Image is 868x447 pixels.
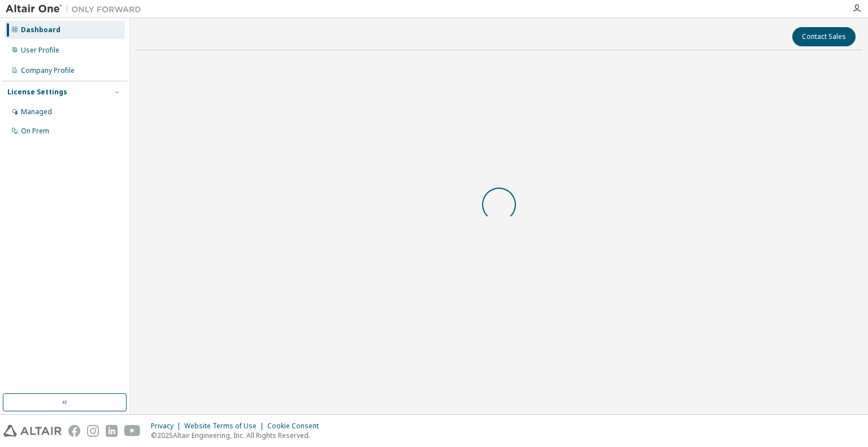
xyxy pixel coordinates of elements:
div: Cookie Consent [267,422,325,431]
img: linkedin.svg [106,425,118,437]
div: On Prem [21,127,49,136]
img: facebook.svg [68,425,80,437]
div: Privacy [151,422,184,431]
div: User Profile [21,46,59,55]
div: Managed [21,107,52,116]
button: Contact Sales [792,27,856,46]
img: altair_logo.svg [3,425,62,437]
img: Altair One [6,3,147,15]
div: License Settings [7,88,67,97]
div: Dashboard [21,25,60,34]
img: instagram.svg [87,425,99,437]
div: Website Terms of Use [184,422,267,431]
img: youtube.svg [124,425,141,437]
p: © 2025 Altair Engineering, Inc. All Rights Reserved. [151,431,325,440]
div: Company Profile [21,66,75,75]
